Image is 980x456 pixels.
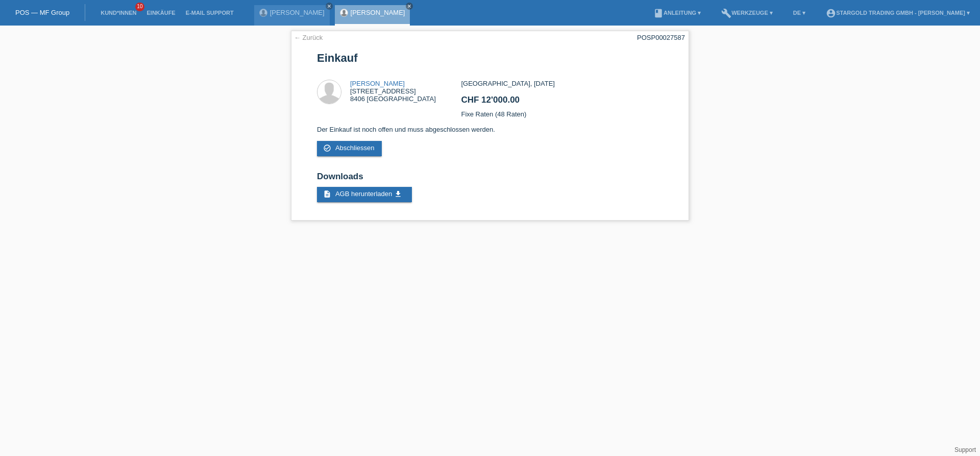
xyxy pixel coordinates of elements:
i: build [721,8,731,18]
i: check_circle_outline [323,144,331,152]
div: [STREET_ADDRESS] 8406 [GEOGRAPHIC_DATA] [350,80,436,103]
a: [PERSON_NAME] [350,80,405,87]
span: Abschliessen [335,144,375,152]
i: account_circle [826,8,836,18]
a: POS — MF Group [15,9,69,16]
div: [GEOGRAPHIC_DATA], [DATE] Fixe Raten (48 Raten) [461,80,663,126]
a: buildWerkzeuge ▾ [716,10,778,16]
a: close [326,3,333,10]
span: AGB herunterladen [335,190,392,198]
a: check_circle_outline Abschliessen [317,141,382,156]
h2: CHF 12'000.00 [461,95,663,110]
a: Support [954,446,976,453]
a: close [406,3,413,10]
i: close [407,4,412,9]
a: description AGB herunterladen get_app [317,187,412,202]
div: POSP00027587 [637,34,685,41]
i: book [653,8,664,18]
a: [PERSON_NAME] [270,9,325,16]
a: account_circleStargold Trading GmbH - [PERSON_NAME] ▾ [821,10,975,16]
a: bookAnleitung ▾ [648,10,706,16]
i: get_app [394,190,402,198]
a: DE ▾ [788,10,811,16]
h2: Downloads [317,172,663,187]
a: E-Mail Support [181,10,239,16]
i: close [327,4,332,9]
h1: Einkauf [317,52,663,64]
a: ← Zurück [294,34,323,41]
i: description [323,190,331,198]
p: Der Einkauf ist noch offen und muss abgeschlossen werden. [317,126,663,133]
a: Einkäufe [141,10,180,16]
a: [PERSON_NAME] [351,9,405,16]
span: 10 [135,3,144,11]
a: Kund*innen [95,10,141,16]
